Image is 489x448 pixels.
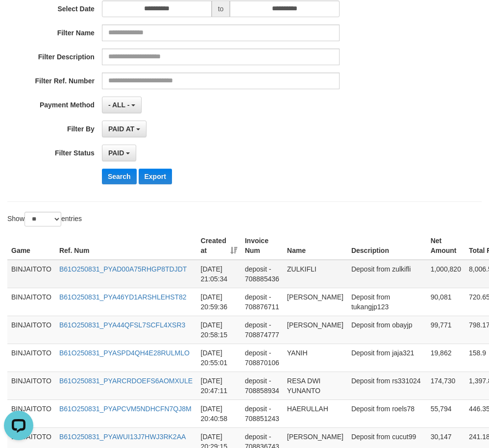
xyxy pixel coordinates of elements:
[7,316,55,344] td: BINJAITOTO
[241,260,283,288] td: deposit - 708885436
[347,232,427,260] th: Description
[108,101,130,109] span: - ALL -
[59,377,193,385] a: B61O250831_PYARCRDOEFS6AOMXULE
[197,316,241,344] td: [DATE] 20:58:15
[102,145,136,161] button: PAID
[197,344,241,372] td: [DATE] 20:55:01
[55,232,197,260] th: Ref. Num
[24,212,61,226] select: Showentries
[241,344,283,372] td: deposit - 708870106
[241,232,283,260] th: Invoice Num
[427,372,465,399] td: 174,730
[7,232,55,260] th: Game
[7,372,55,399] td: BINJAITOTO
[197,399,241,427] td: [DATE] 20:40:58
[59,433,186,441] a: B61O250831_PYAWUI13J7HWJ3RK2AA
[347,288,427,316] td: Deposit from tukangjp123
[4,4,33,33] button: Open LiveChat chat widget
[347,372,427,399] td: Deposit from rs331024
[241,316,283,344] td: deposit - 708874777
[283,260,347,288] td: ZULKIFLI
[59,405,192,413] a: B61O250831_PYAPCVM5NDHCFN7QJ8M
[59,349,190,357] a: B61O250831_PYASPD4QH4E28RULMLO
[347,399,427,427] td: Deposit from roels78
[7,399,55,427] td: BINJAITOTO
[241,288,283,316] td: deposit - 708876711
[102,97,142,113] button: - ALL -
[427,344,465,372] td: 19,862
[283,288,347,316] td: [PERSON_NAME]
[427,399,465,427] td: 55,794
[108,149,124,157] span: PAID
[139,169,172,184] button: Export
[283,372,347,399] td: RESA DWI YUNANTO
[283,232,347,260] th: Name
[347,316,427,344] td: Deposit from obayjp
[7,260,55,288] td: BINJAITOTO
[59,321,185,329] a: B61O250831_PYA44QFSL7SCFL4XSR3
[197,232,241,260] th: Created at: activate to sort column ascending
[102,121,147,137] button: PAID AT
[7,288,55,316] td: BINJAITOTO
[427,232,465,260] th: Net Amount
[197,372,241,399] td: [DATE] 20:47:11
[197,260,241,288] td: [DATE] 21:05:34
[427,316,465,344] td: 99,771
[283,399,347,427] td: HAERULLAH
[347,344,427,372] td: Deposit from jaja321
[283,344,347,372] td: YANIH
[59,265,187,273] a: B61O250831_PYAD00A75RHGP8TDJDT
[241,372,283,399] td: deposit - 708858934
[427,260,465,288] td: 1,000,820
[427,288,465,316] td: 90,081
[7,212,82,226] label: Show entries
[59,293,187,301] a: B61O250831_PYA46YD1ARSHLEHST82
[347,260,427,288] td: Deposit from zulkifli
[283,316,347,344] td: [PERSON_NAME]
[102,169,137,184] button: Search
[7,344,55,372] td: BINJAITOTO
[241,399,283,427] td: deposit - 708851243
[212,0,230,17] span: to
[108,125,134,133] span: PAID AT
[197,288,241,316] td: [DATE] 20:59:36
